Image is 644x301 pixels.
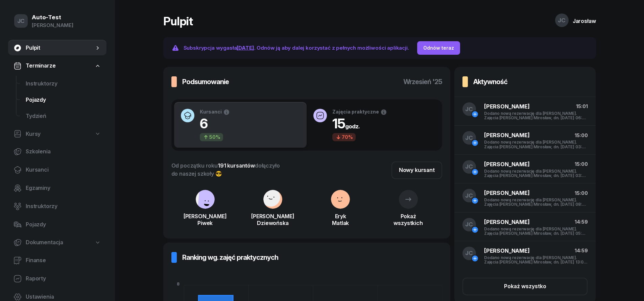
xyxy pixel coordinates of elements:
[26,274,101,283] span: Raporty
[26,256,101,265] span: Finanse
[163,16,193,27] h1: Pulpit
[237,45,254,51] span: [DATE]
[182,252,278,263] h3: Ranking wg. zajęć praktycznych
[182,76,229,87] h3: Podsumowanie
[484,132,530,139] span: [PERSON_NAME]
[307,203,374,226] a: ErykMatlak
[239,213,307,226] div: [PERSON_NAME] Dziewońska
[200,116,230,132] h1: 6
[484,169,588,178] div: Dodano nową rezerwację dla [PERSON_NAME]. Zajęcia [PERSON_NAME] Mirosław, dn. [DATE] 03:00 - 05:00
[8,235,106,250] a: Dokumentacja
[307,102,439,148] button: Zajęcia praktyczne15godz.70%
[423,44,454,52] div: Odnów teraz
[239,203,307,226] a: [PERSON_NAME]Dziewońska
[484,227,588,235] div: Dodano nową rezerwację dla [PERSON_NAME]. Zajęcia [PERSON_NAME] Mirosław, dn. [DATE] 05:00 - 08:00
[484,255,588,264] div: Dodano nową rezerwację dla [PERSON_NAME]. Zajęcia [PERSON_NAME] Mirosław, dn. [DATE] 13:00 - 17:00
[462,278,588,295] button: Pokaż wszystko
[484,161,530,168] span: [PERSON_NAME]
[26,202,101,211] span: Instruktorzy
[8,144,106,160] a: Szkolenia
[465,250,473,256] span: JC
[465,135,473,141] span: JC
[576,103,588,109] span: 15:01
[26,130,41,139] span: Kursy
[575,248,588,253] span: 14:59
[8,271,106,287] a: Raporty
[8,198,106,215] a: Instruktorzy
[184,45,409,51] span: Subskrypcja wygasła . Odnów ją aby dalej korzystać z pełnych możliwości aplikacji.
[26,184,101,193] span: Egzaminy
[8,217,106,233] a: Pojazdy
[26,79,101,88] span: Instruktorzy
[32,21,73,30] div: [PERSON_NAME]
[8,58,106,74] a: Terminarze
[465,164,473,170] span: JC
[484,219,530,225] span: [PERSON_NAME]
[573,18,596,24] div: Jarosław
[26,166,101,174] span: Kursanci
[20,76,106,92] a: Instruktorzy
[484,111,588,120] div: Dodano nową rezerwację dla [PERSON_NAME]. Zajęcia [PERSON_NAME] Mirosław, dn. [DATE] 06:00 - 07:00
[374,213,442,226] div: Pokaż wszystkich
[575,219,588,225] span: 14:59
[26,44,94,52] span: Pulpit
[391,161,442,179] a: Nowy kursant
[20,108,106,124] a: Tydzień
[332,109,387,116] div: Zajęcia praktyczne
[484,198,588,206] div: Dodano nową rezerwację dla [PERSON_NAME]. Zajęcia [PERSON_NAME] Mirosław, dn. [DATE] 08:00 - 10:00
[465,106,473,112] span: JC
[26,96,101,104] span: Pojazdy
[200,133,223,141] div: 50%
[26,61,55,70] span: Terminarze
[26,238,63,247] span: Dokumentacja
[417,41,460,55] button: Odnów teraz
[332,116,387,132] h1: 15
[32,15,73,20] div: Auto-Test
[403,76,442,87] h3: wrzesień '25
[345,123,360,130] small: godz.
[8,126,106,142] a: Kursy
[8,252,106,269] a: Finanse
[177,281,180,286] tspan: 8
[465,193,473,199] span: JC
[200,109,230,116] div: Kursanci
[374,198,442,226] a: Pokażwszystkich
[171,161,280,178] div: Od początku roku dołączyło do naszej szkoły 😎
[307,213,374,226] div: Eryk Matlak
[399,166,435,175] div: Nowy kursant
[174,102,307,148] button: Kursanci650%
[504,282,546,291] div: Pokaż wszystko
[218,162,255,169] span: 191 kursantów
[17,18,25,24] span: JC
[558,18,566,23] span: JC
[484,190,530,196] span: [PERSON_NAME]
[8,162,106,178] a: Kursanci
[26,147,101,156] span: Szkolenia
[171,213,239,226] div: [PERSON_NAME] Piwek
[473,76,507,87] h3: Aktywność
[575,190,588,196] span: 15:00
[465,222,473,227] span: JC
[484,247,530,254] span: [PERSON_NAME]
[8,40,106,56] a: Pulpit
[8,180,106,196] a: Egzaminy
[26,112,101,121] span: Tydzień
[575,161,588,167] span: 15:00
[332,133,356,141] div: 70%
[484,103,530,110] span: [PERSON_NAME]
[20,92,106,108] a: Pojazdy
[575,132,588,138] span: 15:00
[171,203,239,226] a: [PERSON_NAME]Piwek
[163,37,596,59] a: Subskrypcja wygasła[DATE]. Odnów ją aby dalej korzystać z pełnych możliwości aplikacji.Odnów teraz
[26,220,101,229] span: Pojazdy
[484,140,588,149] div: Dodano nową rezerwację dla [PERSON_NAME]. Zajęcia [PERSON_NAME] Mirosław, dn. [DATE] 03:00 - 06:00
